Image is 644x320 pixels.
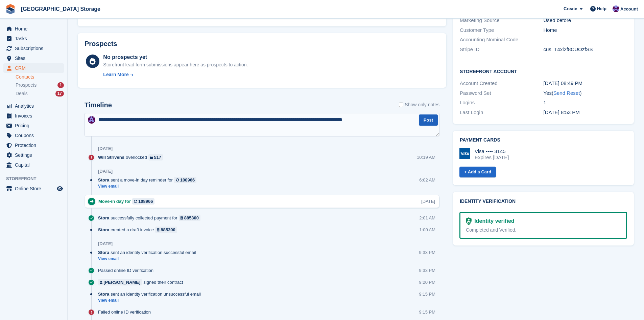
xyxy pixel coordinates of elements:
[184,215,199,221] div: 885300
[3,184,64,193] a: menu
[103,61,248,68] div: Storefront lead form submissions appear here as prospects to action.
[98,249,199,256] div: sent an identity verification successful email
[552,90,581,96] span: ( )
[15,141,55,150] span: Protection
[3,121,64,130] a: menu
[98,298,204,303] a: View email
[460,36,543,44] div: Accounting Nominal Code
[620,6,638,13] span: Account
[98,154,124,161] span: Will Strivens
[16,82,64,89] a: Prospects 1
[553,90,580,96] a: Send Reset
[155,227,177,233] a: 885300
[15,63,55,73] span: CRM
[15,121,55,130] span: Pricing
[15,54,55,63] span: Sites
[419,249,435,256] div: 9:33 PM
[417,154,435,161] div: 10:19 AM
[16,74,64,80] a: Contacts
[544,99,627,107] div: 1
[544,26,627,34] div: Home
[103,53,248,61] div: No prospects yet
[460,68,627,74] h2: Storefront Account
[138,198,153,205] div: 108966
[15,101,55,111] span: Analytics
[460,26,543,34] div: Customer Type
[85,101,112,109] h2: Timeline
[98,267,157,274] div: Passed online ID verification
[15,131,55,140] span: Coupons
[3,24,64,34] a: menu
[475,154,509,161] div: Expires [DATE]
[419,279,435,285] div: 9:20 PM
[421,198,435,205] div: [DATE]
[460,99,543,107] div: Logins
[466,217,472,225] img: Identity Verification Ready
[98,154,166,161] div: overlocked
[98,177,109,183] span: Stora
[419,215,435,221] div: 2:01 AM
[459,148,470,159] img: Visa Logo
[459,167,496,178] a: + Add a Card
[419,177,435,183] div: 6:02 AM
[597,5,606,12] span: Help
[98,256,199,262] a: View email
[3,131,64,140] a: menu
[419,267,435,274] div: 9:33 PM
[15,184,55,193] span: Online Store
[98,241,113,247] div: [DATE]
[98,169,113,174] div: [DATE]
[103,71,248,78] a: Learn More
[3,54,64,63] a: menu
[15,24,55,34] span: Home
[544,89,627,97] div: Yes
[544,17,627,24] div: Used before
[544,109,580,115] time: 2025-09-18 19:53:42 UTC
[57,82,64,88] div: 1
[179,215,201,221] a: 885300
[460,137,627,143] h2: Payment cards
[472,217,514,225] div: Identity verified
[98,309,154,315] div: Failed online ID verification
[15,150,55,160] span: Settings
[55,91,64,97] div: 17
[98,291,109,297] span: Stora
[3,63,64,73] a: menu
[544,46,627,54] div: cus_T4xl2f8CUOzfSS
[16,90,28,97] span: Deals
[460,80,543,87] div: Account Created
[419,114,438,126] button: Post
[98,177,200,183] div: sent a move-in day reminder for
[15,160,55,170] span: Capital
[103,279,140,285] div: [PERSON_NAME]
[98,227,181,233] div: created a draft invoice
[419,291,435,297] div: 9:15 PM
[98,291,204,297] div: sent an identity verification unsuccessful email
[15,44,55,53] span: Subscriptions
[88,116,95,124] img: Hollie Harvey
[3,101,64,111] a: menu
[16,82,37,88] span: Prospects
[3,111,64,121] a: menu
[148,154,163,161] a: 517
[174,177,196,183] a: 108966
[460,109,543,116] div: Last Login
[419,309,435,315] div: 9:15 PM
[98,227,109,233] span: Stora
[103,71,128,78] div: Learn More
[460,46,543,54] div: Stripe ID
[98,184,200,189] a: View email
[613,5,619,12] img: Hollie Harvey
[564,5,577,12] span: Create
[56,185,64,193] a: Preview store
[15,34,55,43] span: Tasks
[466,227,621,234] div: Completed and Verified.
[98,198,158,205] div: Move-in day for
[3,160,64,170] a: menu
[154,154,161,161] div: 517
[15,111,55,121] span: Invoices
[98,215,204,221] div: successfully collected payment for
[85,40,117,48] h2: Prospects
[460,89,543,97] div: Password Set
[161,227,175,233] div: 885300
